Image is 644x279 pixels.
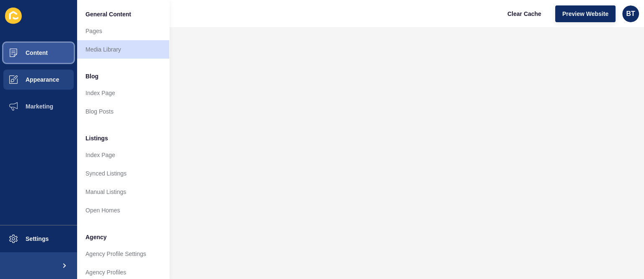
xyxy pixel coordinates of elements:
button: Preview Website [555,5,616,22]
span: Agency [85,233,107,241]
span: General Content [85,10,131,18]
span: Preview Website [562,10,608,18]
span: Clear Cache [507,10,541,18]
a: Index Page [77,146,169,164]
a: Media Library [77,40,169,59]
a: Blog Posts [77,102,169,121]
span: Blog [85,72,98,80]
a: Manual Listings [77,183,169,201]
span: BT [626,10,635,18]
a: Synced Listings [77,164,169,183]
button: Clear Cache [500,5,548,22]
a: Agency Profile Settings [77,245,169,263]
span: Listings [85,134,108,142]
a: Open Homes [77,201,169,220]
a: Index Page [77,84,169,102]
a: Pages [77,22,169,40]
